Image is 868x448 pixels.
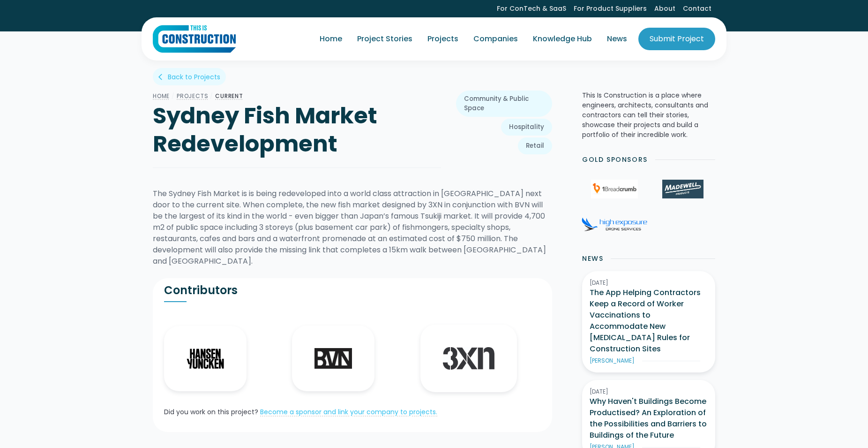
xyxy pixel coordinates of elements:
h3: The App Helping Contractors Keep a Record of Worker Vaccinations to Accommodate New [MEDICAL_DATA... [590,287,708,355]
img: Hansen Yuncken [187,349,224,369]
img: 1Breadcrumb [591,180,638,198]
div: arrow_back_ios [158,72,166,82]
a: CURRENT [215,92,243,100]
div: [DATE] [590,279,708,287]
a: Home [312,26,350,52]
a: Companies [466,26,525,52]
a: Submit Project [638,28,715,50]
a: Project Stories [350,26,420,52]
img: High Exposure [582,217,647,231]
a: Retail [518,137,552,154]
p: This Is Construction is a place where engineers, architects, consultants and contractors can tell... [582,91,715,140]
img: This Is Construction Logo [153,25,236,53]
div: The Sydney Fish Market is is being redeveloped into a world class attraction in [GEOGRAPHIC_DATA]... [153,188,552,267]
a: Projects [177,92,208,100]
a: Community & Public Space [456,91,552,117]
img: 3XN [443,347,494,370]
a: Become a sponsor and link your company to projects. [260,407,437,417]
a: Hospitality [501,119,552,136]
a: home [153,25,236,53]
div: Did you work on this project? [164,407,258,417]
div: Back to Projects [168,72,220,82]
div: / [208,91,215,102]
img: BVN [314,348,352,369]
h2: Contributors [164,283,352,297]
a: Projects [420,26,466,52]
div: / [170,91,177,102]
h2: News [582,254,603,264]
a: arrow_back_iosBack to Projects [153,68,226,85]
h2: Gold Sponsors [582,155,648,165]
div: [PERSON_NAME] [590,357,635,365]
div: Submit Project [650,33,704,45]
a: [DATE]The App Helping Contractors Keep a Record of Worker Vaccinations to Accommodate New [MEDICA... [582,271,715,372]
h3: Why Haven't Buildings Become Productised? An Exploration of the Possibilities and Barriers to Bui... [590,396,708,441]
h1: Sydney Fish Market Redevelopment [153,102,441,158]
img: Madewell Products [662,180,703,198]
a: Home [153,92,170,100]
div: [DATE] [590,387,708,396]
a: News [599,26,635,52]
a: Knowledge Hub [525,26,599,52]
